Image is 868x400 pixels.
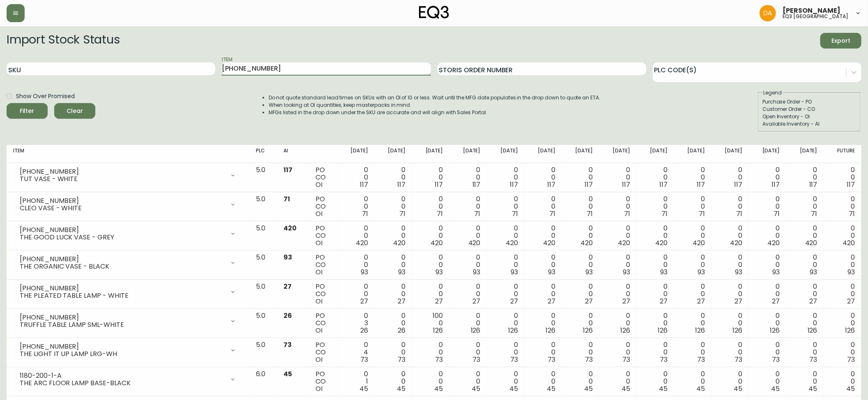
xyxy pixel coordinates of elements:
[624,209,630,218] span: 71
[506,238,518,248] span: 420
[344,341,368,363] div: 0 4
[845,326,855,335] span: 126
[474,209,481,218] span: 71
[735,355,743,364] span: 73
[531,195,555,218] div: 0 0
[548,297,555,306] span: 27
[531,225,555,247] div: 0 0
[344,312,368,334] div: 0 3
[774,209,780,218] span: 71
[362,209,368,218] span: 71
[315,238,322,248] span: OI
[20,255,225,263] div: [PHONE_NUMBER]
[718,312,742,334] div: 0 0
[344,225,368,247] div: 0 0
[456,370,480,393] div: 0 0
[381,225,405,247] div: 0 0
[811,209,817,218] span: 71
[735,267,743,277] span: 93
[580,238,593,248] span: 420
[762,98,856,106] div: Purchase Order - PO
[793,254,817,276] div: 0 0
[755,370,780,393] div: 0 0
[755,283,780,305] div: 0 0
[283,165,292,175] span: 117
[360,326,368,335] span: 26
[569,341,593,363] div: 0 0
[435,297,443,306] span: 27
[643,195,668,218] div: 0 0
[849,209,855,218] span: 71
[622,355,630,364] span: 73
[54,103,95,119] button: Clear
[569,312,593,334] div: 0 0
[755,254,780,276] div: 0 0
[643,341,668,363] div: 0 0
[583,326,593,335] span: 126
[827,36,855,46] span: Export
[283,369,292,379] span: 45
[472,180,481,189] span: 117
[810,355,817,364] span: 73
[381,254,405,276] div: 0 0
[468,238,481,248] span: 420
[381,195,405,218] div: 0 0
[20,314,225,321] div: [PHONE_NUMBER]
[344,195,368,218] div: 0 0
[843,238,855,248] span: 420
[585,297,593,306] span: 27
[768,238,780,248] span: 420
[681,341,705,363] div: 0 0
[643,166,668,189] div: 0 0
[733,326,743,335] span: 126
[659,180,668,189] span: 117
[847,180,855,189] span: 117
[531,254,555,276] div: 0 0
[805,238,817,248] span: 420
[548,267,555,277] span: 93
[20,263,225,270] div: THE ORGANIC VASE - BLACK
[760,5,776,21] img: dd1a7e8db21a0ac8adbf82b84ca05374
[697,355,705,364] span: 73
[494,312,518,334] div: 0 0
[344,283,368,305] div: 0 0
[674,145,711,163] th: [DATE]
[360,355,368,364] span: 73
[755,166,780,189] div: 0 0
[344,370,368,393] div: 0 1
[381,370,405,393] div: 0 0
[315,283,331,305] div: PO CO
[283,223,297,233] span: 420
[375,145,412,163] th: [DATE]
[412,145,449,163] th: [DATE]
[549,209,555,218] span: 71
[20,321,225,329] div: TRUFFLE TABLE LAMP SML-WHITE
[399,209,405,218] span: 71
[718,283,742,305] div: 0 0
[361,267,368,277] span: 93
[773,267,780,277] span: 93
[419,195,443,218] div: 0 0
[734,180,743,189] span: 117
[699,209,705,218] span: 71
[494,195,518,218] div: 0 0
[606,225,630,247] div: 0 0
[456,283,480,305] div: 0 0
[762,89,783,97] legend: Legend
[7,145,249,163] th: Item
[315,225,331,247] div: PO CO
[831,283,855,305] div: 0 0
[249,163,277,192] td: 5.0
[543,238,555,248] span: 420
[269,94,601,101] li: Do not quote standard lead times on SKUs with an OI of 10 or less. Wait until the MFG date popula...
[20,168,225,175] div: [PHONE_NUMBER]
[277,145,309,163] th: AI
[762,120,856,128] div: Available Inventory - AI
[622,180,630,189] span: 117
[269,109,601,116] li: MFGs listed in the drop down under the SKU are accurate and will align with Sales Portal.
[824,145,861,163] th: Future
[473,267,481,277] span: 93
[783,14,848,19] h5: eq3 [GEOGRAPHIC_DATA]
[737,209,743,218] span: 71
[419,225,443,247] div: 0 0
